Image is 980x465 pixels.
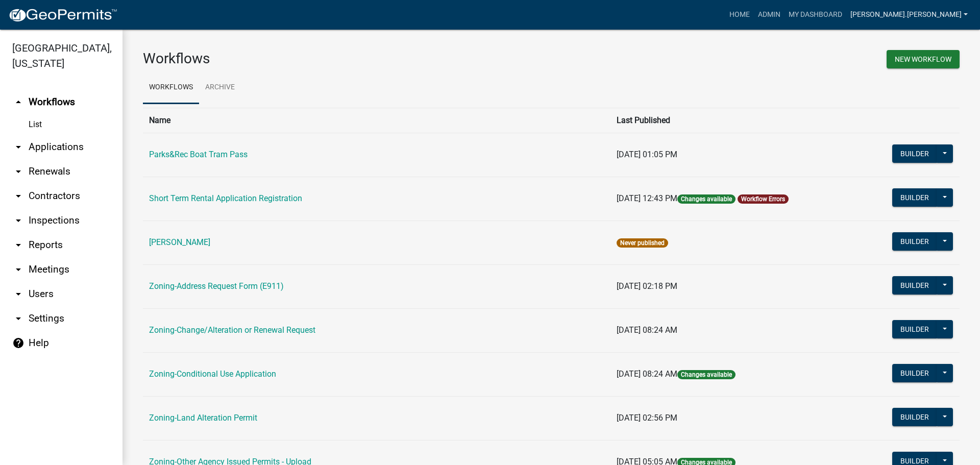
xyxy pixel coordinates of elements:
a: Zoning-Change/Alteration or Renewal Request [149,325,315,335]
a: Parks&Rec Boat Tram Pass [149,150,248,159]
a: [PERSON_NAME] [149,237,210,247]
i: arrow_drop_down [12,239,24,251]
i: arrow_drop_up [12,96,24,108]
th: Name [143,108,610,133]
button: Builder [892,364,937,382]
button: Builder [892,320,937,338]
a: Workflow Errors [741,195,785,203]
button: Builder [892,188,937,207]
span: [DATE] 08:24 AM [617,325,677,335]
a: Zoning-Address Request Form (E911) [149,281,284,291]
a: Admin [754,5,785,25]
button: Builder [892,276,937,295]
a: My Dashboard [785,5,846,25]
span: [DATE] 01:05 PM [617,150,677,159]
th: Last Published [610,108,860,133]
a: [PERSON_NAME].[PERSON_NAME] [846,5,972,25]
a: Zoning-Conditional Use Application [149,369,276,379]
i: arrow_drop_down [12,263,24,276]
span: [DATE] 08:24 AM [617,369,677,379]
h3: Workflows [143,50,544,67]
i: arrow_drop_down [12,214,24,227]
span: [DATE] 12:43 PM [617,193,677,203]
a: Home [725,5,754,25]
i: arrow_drop_down [12,141,24,153]
span: Changes available [677,370,736,379]
span: [DATE] 02:56 PM [617,413,677,423]
button: Builder [892,232,937,251]
a: Workflows [143,71,199,104]
a: Zoning-Land Alteration Permit [149,413,257,423]
span: Changes available [677,194,736,204]
i: arrow_drop_down [12,190,24,202]
span: Never published [617,238,668,248]
button: Builder [892,144,937,163]
a: Archive [199,71,241,104]
i: arrow_drop_down [12,165,24,178]
a: Short Term Rental Application Registration [149,193,302,203]
button: Builder [892,408,937,426]
span: [DATE] 02:18 PM [617,281,677,291]
i: help [12,337,24,349]
i: arrow_drop_down [12,288,24,300]
button: New Workflow [887,50,960,68]
i: arrow_drop_down [12,312,24,325]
